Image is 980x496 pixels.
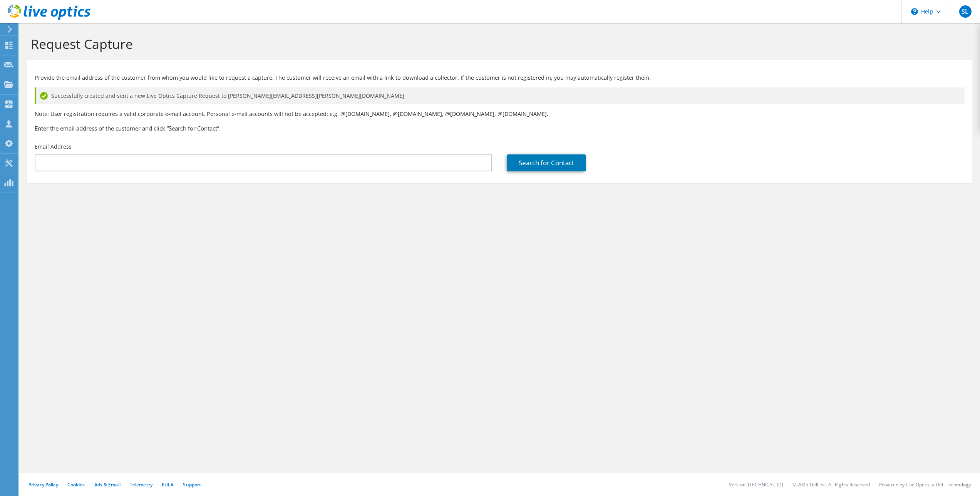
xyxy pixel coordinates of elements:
[51,92,404,100] span: Successfully created and sent a new Live Optics Capture Request to [PERSON_NAME][EMAIL_ADDRESS][P...
[35,110,965,118] p: Note: User registration requires a valid corporate e-mail account. Personal e-mail accounts will ...
[67,481,85,488] a: Cookies
[35,143,72,151] label: Email Address
[792,481,870,488] li: © 2025 Dell Inc. All Rights Reserved
[35,74,965,82] p: Provide the email address of the customer from whom you would like to request a capture. The cust...
[959,5,972,18] span: SL
[94,481,121,488] a: Ads & Email
[130,481,152,488] a: Telemetry
[31,36,965,52] h1: Request Capture
[879,481,971,488] li: Powered by Live Optics, a Dell Technology
[183,481,201,488] a: Support
[162,481,174,488] a: EULA
[911,8,918,15] svg: \n
[729,481,783,488] li: Version: [TECHNICAL_ID]
[507,154,586,171] a: Search for Contact
[35,124,965,132] h3: Enter the email address of the customer and click “Search for Contact”.
[28,481,58,488] a: Privacy Policy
